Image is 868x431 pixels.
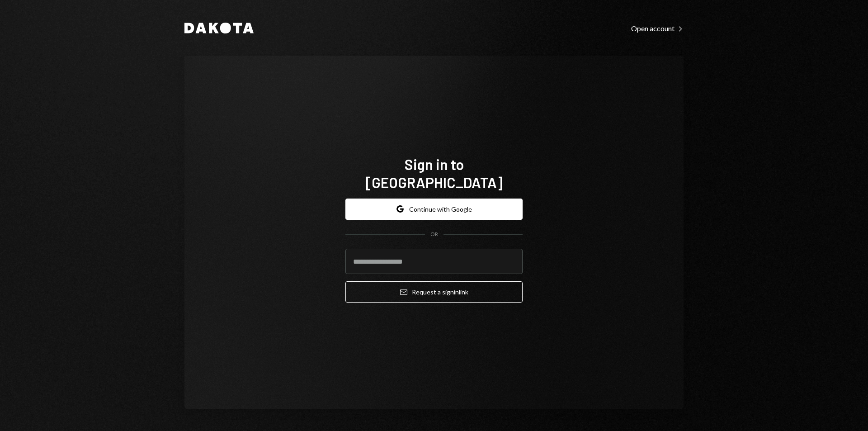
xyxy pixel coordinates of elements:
button: Continue with Google [345,199,523,220]
div: Open account [631,24,684,33]
button: Request a signinlink [345,281,523,303]
a: Open account [631,23,684,33]
div: OR [430,231,438,238]
h1: Sign in to [GEOGRAPHIC_DATA] [345,155,523,191]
